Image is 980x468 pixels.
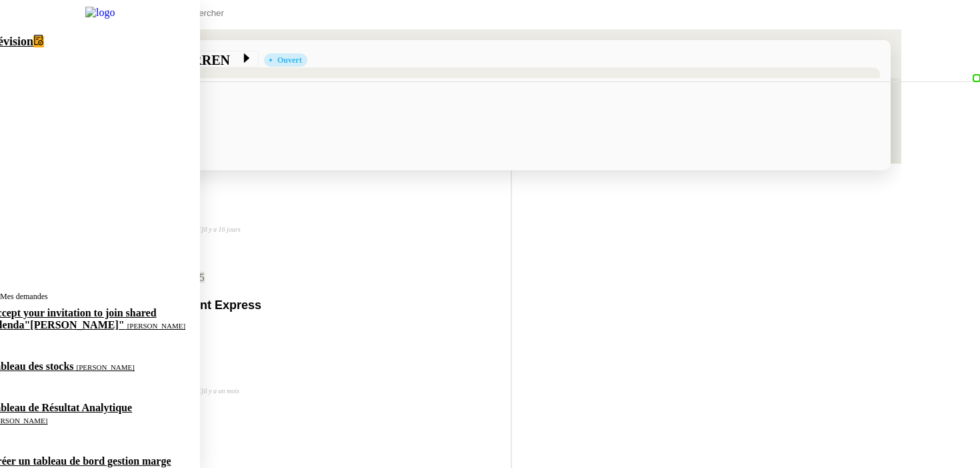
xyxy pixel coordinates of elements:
[151,298,261,312] span: Traitement Express
[203,387,239,395] span: il y a un mois
[127,322,185,330] span: [PERSON_NAME]
[203,226,241,233] span: il y a 16 jours
[143,226,241,233] small: [PERSON_NAME]
[77,363,135,371] span: [PERSON_NAME]
[177,7,292,19] input: Rechercher
[143,272,205,283] span: 11 juillet 2025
